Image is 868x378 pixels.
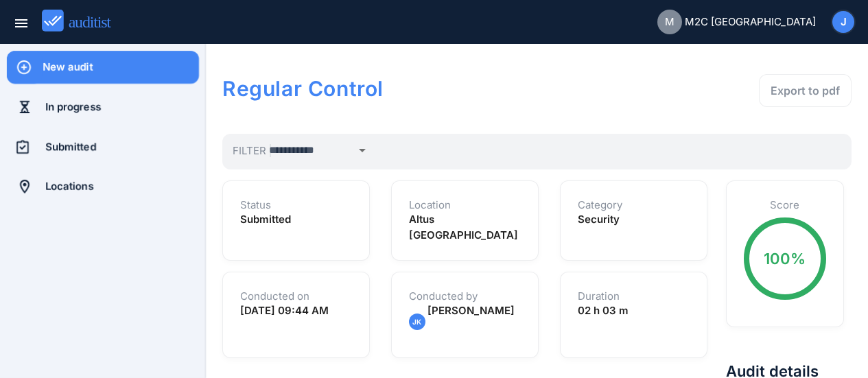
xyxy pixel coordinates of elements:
[831,10,856,34] button: J
[412,314,421,329] span: JK
[665,14,675,30] span: M
[409,290,521,303] h1: Conducted by
[7,170,199,203] a: Locations
[240,304,329,317] strong: [DATE] 09:44 AM
[409,213,518,241] strong: Altus [GEOGRAPHIC_DATA]
[240,290,352,303] h1: Conducted on
[354,142,371,158] i: arrow_drop_down
[427,304,515,317] span: [PERSON_NAME]
[7,130,199,163] a: Submitted
[578,213,620,226] strong: Security
[771,82,840,99] div: Export to pdf
[45,139,199,154] div: Submitted
[240,198,352,212] h1: Status
[240,213,291,226] strong: Submitted
[744,198,826,212] h1: Score
[578,198,690,212] h1: Category
[42,10,124,32] img: auditist_logo_new.svg
[45,99,199,115] div: In progress
[45,179,199,194] div: Locations
[7,91,199,123] a: In progress
[233,144,271,157] span: Filter
[685,14,816,30] span: M2C [GEOGRAPHIC_DATA]
[578,290,690,303] h1: Duration
[578,304,629,317] strong: 02 h 03 m
[43,60,199,75] div: New audit
[764,248,806,270] div: 100%
[759,74,852,107] button: Export to pdf
[409,198,521,212] h1: Location
[841,14,847,30] span: J
[13,15,30,32] i: menu
[222,74,600,103] h1: Regular Control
